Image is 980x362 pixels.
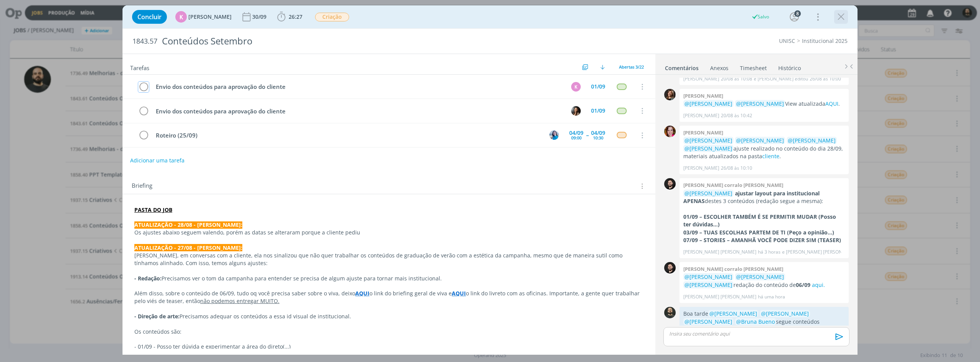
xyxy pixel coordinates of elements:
[683,182,783,188] b: [PERSON_NAME] corralo [PERSON_NAME]
[810,75,841,82] span: 26/08 às 10:00
[175,11,187,23] div: K
[664,126,676,137] img: B
[591,130,605,136] div: 04/09
[570,105,581,116] button: B
[134,229,644,236] p: Os ajustes abaixo seguem valendo, porém as datas se alteraram porque a cliente pediu
[736,137,784,144] span: @[PERSON_NAME]
[683,229,834,236] strong: 03/09 – TUAS ESCOLHAS PARTEM DE TI (Peço a opinião...)
[761,310,809,317] span: @[PERSON_NAME]
[683,137,845,160] p: ajuste realizado no conteúdo do dia 28/09, materiais atualizados na pasta .
[122,5,857,355] div: dialog
[683,92,723,99] b: [PERSON_NAME]
[137,14,162,20] span: Concluir
[758,249,781,256] span: há 3 horas
[134,275,162,282] strong: - Redação:
[683,190,845,205] p: destes 3 conteúdos (redação segue a mesma):
[812,281,825,288] a: aqui.
[710,64,728,72] div: Anexos
[683,236,841,244] strong: 07/09 – STORIES – AMANHÃ VOCÊ PODE DIZER SIM (TEASER)
[736,100,784,107] span: @[PERSON_NAME]
[684,273,732,280] span: @[PERSON_NAME]
[132,10,167,24] button: Concluir
[740,61,767,72] a: Timesheet
[782,249,874,256] span: e [PERSON_NAME] [PERSON_NAME] editou
[683,310,845,333] p: Boa tarde segue conteúdos ajustados e novo carrossel
[758,293,785,300] span: há uma hora
[289,13,302,20] span: 26:27
[683,190,820,205] strong: ajustar layout para institucional APENAS
[778,61,801,72] a: Histórico
[134,206,172,213] a: PASTA DO JOB
[152,131,542,140] div: Roteiro (25/09)
[684,100,732,107] span: @[PERSON_NAME]
[683,75,719,82] p: [PERSON_NAME]
[586,133,588,138] span: --
[721,112,752,119] span: 20/08 às 10:42
[721,165,752,172] span: 26/08 às 10:10
[683,112,719,119] p: [PERSON_NAME]
[684,145,732,152] span: @[PERSON_NAME]
[175,11,232,23] button: K[PERSON_NAME]
[315,12,350,22] button: Criação
[159,32,546,51] div: Conteúdos Setembro
[134,275,644,282] p: Precisamos ver o tom da campanha para entender se precisa de algum ajuste para tornar mais instit...
[664,307,676,318] img: P
[549,130,559,140] img: E
[275,11,304,23] button: 26:27
[571,136,581,140] div: 09:00
[683,100,845,108] p: View atualizada .
[736,318,775,325] span: @Bruna Bueno
[130,154,185,167] button: Adicionar uma tarefa
[188,14,232,20] span: [PERSON_NAME]
[665,61,699,72] a: Comentários
[134,252,644,267] p: [PERSON_NAME], em conversas com a cliente, ela nos sinalizou que não quer trabalhar os conteúdos ...
[200,297,279,305] u: não podemos entregar MUITO.
[134,313,180,320] strong: - Direção de arte:
[683,129,723,136] b: [PERSON_NAME]
[591,84,605,89] div: 01/09
[796,281,810,288] strong: 06/09
[684,137,732,144] span: @[PERSON_NAME]
[683,273,845,289] p: redação do conteúdo de
[664,262,676,274] img: B
[355,290,369,297] a: AQUI
[134,290,644,305] p: Além disso, sobre o conteúdo de 06/09, tudo oq você precisa saber sobre o viva, deixo o link do b...
[709,310,757,317] span: @[PERSON_NAME]
[683,165,719,172] p: [PERSON_NAME]
[134,244,242,251] strong: ATUALIZAÇÃO - 27/08 - [PERSON_NAME]:
[571,82,581,92] div: K
[683,265,783,272] b: [PERSON_NAME] corralo [PERSON_NAME]
[134,328,644,336] p: Os conteúdos são:
[600,65,605,69] img: arrow-down.svg
[684,190,732,197] span: @[PERSON_NAME]
[683,213,836,228] strong: 01/09 – ESCOLHER TAMBÉM É SE PERMITIR MUDAR (Posso ter dúvidas...)
[130,62,149,72] span: Tarefas
[134,343,644,351] p: - 01/09 - Posso ter dúvida e experimentar a área do direto(...)
[736,273,784,280] span: @[PERSON_NAME]
[134,313,644,320] p: Precisamos adequar os conteúdos a essa id visual de institucional.
[794,10,801,17] div: 8
[548,129,560,141] button: E
[132,37,157,46] span: 1843.57
[721,75,752,82] span: 20/08 às 10:08
[591,108,605,113] div: 01/09
[751,13,769,20] div: Salvo
[825,100,838,107] a: AQUI
[452,290,466,297] a: AQUI
[684,281,732,288] span: @[PERSON_NAME]
[683,293,756,300] p: [PERSON_NAME] [PERSON_NAME]
[664,178,676,190] img: B
[802,37,848,44] a: Institucional 2025
[754,75,808,82] span: e [PERSON_NAME] editou
[152,106,564,116] div: Envio dos conteúdos para aprovação do cliente
[569,130,583,136] div: 04/09
[684,318,732,325] span: @[PERSON_NAME]
[664,89,676,100] img: L
[152,82,564,92] div: Envio dos conteúdos para aprovação do cliente
[570,81,581,92] button: K
[683,249,756,256] p: [PERSON_NAME] [PERSON_NAME]
[788,137,836,144] span: @[PERSON_NAME]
